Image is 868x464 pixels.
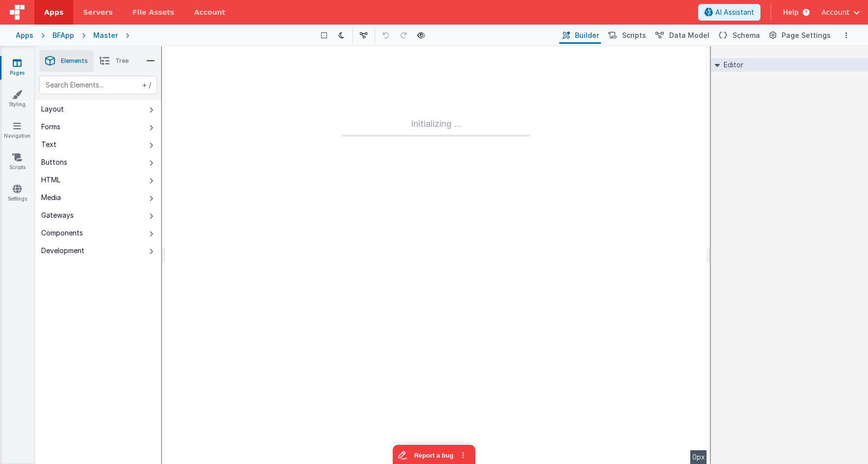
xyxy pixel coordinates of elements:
span: Page Settings [782,30,831,40]
div: BFApp [53,30,74,40]
div: 0px [690,450,707,464]
div: Components [41,228,83,238]
button: Forms [35,118,161,136]
span: File Assets [133,7,175,17]
button: Options [841,29,852,41]
div: Apps [16,30,33,40]
span: + / [140,76,151,94]
div: Initializing ... [342,117,530,137]
span: Servers [83,7,112,17]
div: Text [41,140,56,149]
button: HTML [35,171,161,189]
button: Builder [559,27,601,44]
span: Data Model [669,30,709,40]
div: HTML [41,175,60,185]
button: Data Model [652,27,711,44]
div: Master [93,30,118,40]
button: AI Assistant [698,4,760,21]
span: Apps [44,7,63,17]
span: Builder [575,30,599,40]
div: Buttons [41,157,67,167]
div: Forms [41,122,60,132]
span: Schema [732,30,760,40]
span: Account [821,7,849,17]
button: Account [821,7,860,17]
button: Text [35,136,161,153]
span: Elements [61,57,88,65]
button: Scripts [605,27,648,44]
div: Layout [41,104,64,114]
button: Gateways [35,206,161,224]
span: Scripts [622,30,646,40]
div: --> [165,46,707,464]
button: Components [35,224,161,242]
button: Media [35,189,161,206]
h2: Editor [720,58,743,72]
button: Schema [715,27,762,44]
span: Tree [115,57,129,65]
input: Search Elements... [39,76,157,94]
button: Buttons [35,153,161,171]
button: Page Settings [766,27,833,44]
button: Layout [35,100,161,118]
span: AI Assistant [715,7,754,17]
div: Development [41,246,84,256]
button: Development [35,242,161,260]
div: Gateways [41,210,74,220]
div: Media [41,193,61,203]
span: Help [783,7,799,17]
